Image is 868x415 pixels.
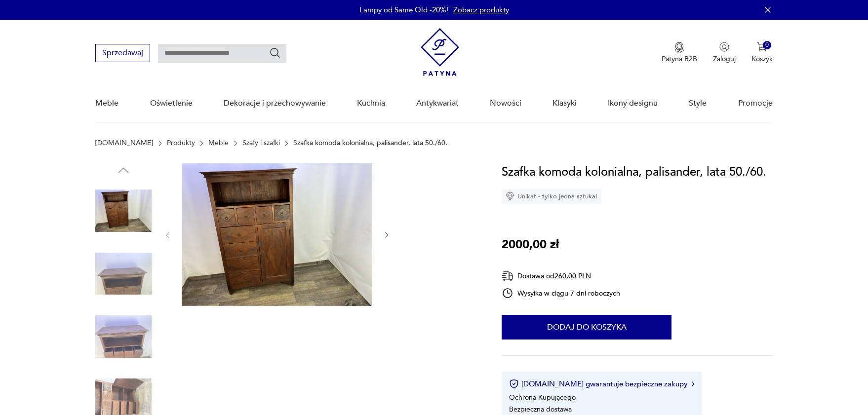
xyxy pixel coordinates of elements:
[224,84,326,122] a: Dekoracje i przechowywanie
[713,42,736,64] button: Zaloguj
[674,42,684,53] img: Ikona medalu
[502,235,559,254] p: 2000,00 zł
[359,5,448,15] p: Lampy od Same Old -20%!
[509,379,694,389] button: [DOMAIN_NAME] gwarantuje bezpieczne zakupy
[95,84,118,122] a: Meble
[509,405,572,414] li: Bezpieczna dostawa
[502,189,601,204] div: Unikat - tylko jedna sztuka!
[713,54,736,64] p: Zaloguj
[208,139,229,147] a: Meble
[662,42,697,64] button: Patyna B2B
[757,42,767,52] img: Ikona koszyka
[95,246,152,302] img: Zdjęcie produktu Szafka komoda kolonialna, palisander, lata 50./60.
[490,84,521,122] a: Nowości
[293,139,447,147] p: Szafka komoda kolonialna, palisander, lata 50./60.
[502,287,620,299] div: Wysyłka w ciągu 7 dni roboczych
[763,41,771,49] div: 0
[150,84,193,122] a: Oświetlenie
[95,308,152,365] img: Zdjęcie produktu Szafka komoda kolonialna, palisander, lata 50./60.
[502,270,513,282] img: Ikona dostawy
[509,393,576,402] li: Ochrona Kupującego
[95,139,153,147] a: [DOMAIN_NAME]
[269,47,281,59] button: Szukaj
[608,84,658,122] a: Ikony designu
[502,163,766,182] h1: Szafka komoda kolonialna, palisander, lata 50./60.
[453,5,509,15] a: Zobacz produkty
[95,44,150,62] button: Sprzedawaj
[167,139,195,147] a: Produkty
[95,50,150,57] a: Sprzedawaj
[182,163,372,306] img: Zdjęcie produktu Szafka komoda kolonialna, palisander, lata 50./60.
[242,139,280,147] a: Szafy i szafki
[421,28,459,76] img: Patyna - sklep z meblami i dekoracjami vintage
[738,84,773,122] a: Promocje
[502,270,620,282] div: Dostawa od 260,00 PLN
[719,42,729,52] img: Ikonka użytkownika
[416,84,459,122] a: Antykwariat
[506,192,514,201] img: Ikona diamentu
[689,84,707,122] a: Style
[662,54,697,64] p: Patyna B2B
[502,315,671,340] button: Dodaj do koszyka
[95,183,152,239] img: Zdjęcie produktu Szafka komoda kolonialna, palisander, lata 50./60.
[751,54,773,64] p: Koszyk
[357,84,385,122] a: Kuchnia
[692,381,695,386] img: Ikona strzałki w prawo
[552,84,577,122] a: Klasyki
[662,42,697,64] a: Ikona medaluPatyna B2B
[751,42,773,64] button: 0Koszyk
[509,379,519,389] img: Ikona certyfikatu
